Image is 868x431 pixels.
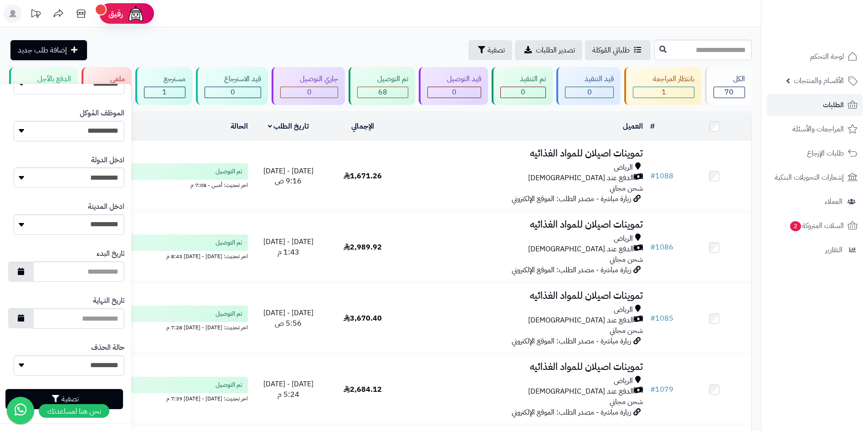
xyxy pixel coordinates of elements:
[427,74,481,84] div: قيد التوصيل
[662,87,666,98] span: 1
[344,313,382,324] span: 3,670.40
[403,291,643,301] h3: تموينات اصيلان للمواد الغذائيه
[724,87,734,98] span: 70
[231,87,235,98] span: 0
[650,313,655,324] span: #
[490,67,555,105] a: تم التنفيذ 0
[80,67,133,105] a: ملغي 0
[500,74,546,84] div: تم التنفيذ
[216,380,242,389] span: تم التوصيل
[823,99,844,111] span: الطلبات
[417,67,490,105] a: قيد التوصيل 0
[614,376,633,386] span: الرياض
[528,173,634,183] span: الدفع عند [DEMOGRAPHIC_DATA]
[144,87,185,98] div: 1
[512,193,631,204] span: زيارة مباشرة - مصدر الطلب: الموقع الإلكتروني
[792,123,844,135] span: المراجعات والأسئلة
[403,219,643,230] h3: تموينات اصيلان للمواد الغذائيه
[623,121,643,132] a: العميل
[825,244,842,256] span: التقارير
[205,87,261,98] div: 0
[622,67,703,105] a: بانتظار المراجعة 1
[7,67,80,105] a: الدفع بالآجل 0
[80,108,124,119] label: الموظف المُوكل
[633,74,694,84] div: بانتظار المراجعة
[108,8,123,19] span: رفيق
[810,50,844,63] span: لوحة التحكم
[528,386,634,397] span: الدفع عند [DEMOGRAPHIC_DATA]
[650,171,673,182] a: #1088
[18,74,71,84] div: الدفع بالآجل
[767,215,863,237] a: السلات المتروكة2
[501,87,545,98] div: 0
[585,40,651,60] a: طلباتي المُوكلة
[231,121,248,132] a: الحالة
[767,118,863,140] a: المراجعات والأسئلة
[512,336,631,347] span: زيارة مباشرة - مصدر الطلب: الموقع الإلكتروني
[614,305,633,315] span: الرياض
[650,313,673,324] a: #1085
[24,5,47,25] a: تحديثات المنصة
[281,87,338,98] div: 0
[468,40,512,60] button: تصفية
[307,87,312,98] span: 0
[512,407,631,418] span: زيارة مباشرة - مصدر الطلب: الموقع الإلكتروني
[428,87,481,98] div: 0
[610,254,643,265] span: شحن مجاني
[587,87,592,98] span: 0
[205,74,261,84] div: قيد الاسترجاع
[91,343,124,353] label: حالة الحذف
[767,239,863,261] a: التقارير
[378,87,387,98] span: 68
[536,45,575,56] span: تصدير الطلبات
[610,325,643,336] span: شحن مجاني
[767,166,863,188] a: إشعارات التحويلات البنكية
[216,309,242,318] span: تم التوصيل
[162,87,167,98] span: 1
[357,74,408,84] div: تم التوصيل
[789,219,844,232] span: السلات المتروكة
[767,142,863,164] a: طلبات الإرجاع
[144,74,185,84] div: مسترجع
[610,183,643,194] span: شحن مجاني
[10,40,87,60] a: إضافة طلب جديد
[775,171,844,184] span: إشعارات التحويلات البنكية
[650,242,655,253] span: #
[565,74,614,84] div: قيد التنفيذ
[97,249,124,259] label: تاريخ البدء
[521,87,525,98] span: 0
[263,236,313,258] span: [DATE] - [DATE] 1:43 م
[351,121,374,132] a: الإجمالي
[633,87,693,98] div: 1
[650,384,673,395] a: #1079
[528,315,634,326] span: الدفع عند [DEMOGRAPHIC_DATA]
[790,221,801,231] span: 2
[403,148,643,159] h3: تموينات اصيلان للمواد الغذائيه
[592,45,630,56] span: طلباتي المُوكلة
[270,67,347,105] a: جاري التوصيل 0
[91,155,124,166] label: ادخل الدولة
[358,87,407,98] div: 68
[650,121,655,132] a: #
[767,46,863,68] a: لوحة التحكم
[268,121,309,132] a: تاريخ الطلب
[488,45,505,56] span: تصفية
[452,87,457,98] span: 0
[263,379,313,400] span: [DATE] - [DATE] 5:24 م
[194,67,270,105] a: قيد الاسترجاع 0
[703,67,754,105] a: الكل70
[347,67,416,105] a: تم التوصيل 68
[714,74,745,84] div: الكل
[280,74,338,84] div: جاري التوصيل
[565,87,613,98] div: 0
[794,74,844,87] span: الأقسام والمنتجات
[216,238,242,247] span: تم التوصيل
[767,94,863,116] a: الطلبات
[263,307,313,329] span: [DATE] - [DATE] 5:56 ص
[5,389,123,409] button: تصفية
[134,67,194,105] a: مسترجع 1
[807,147,844,160] span: طلبات الإرجاع
[88,202,124,212] label: ادخل المدينة
[650,384,655,395] span: #
[650,171,655,182] span: #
